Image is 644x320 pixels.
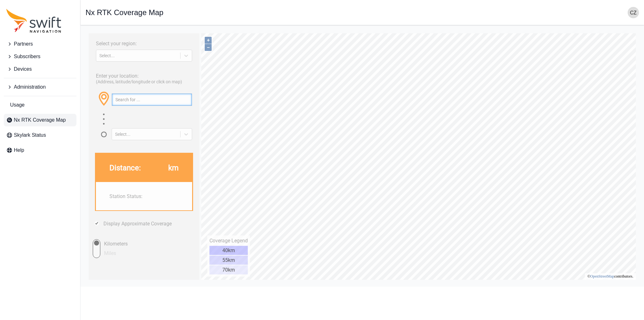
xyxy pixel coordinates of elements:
a: Skylark Status [4,129,76,141]
iframe: RTK Map [86,30,639,282]
h1: Nx RTK Coverage Map [86,9,164,16]
a: Usage [4,99,76,111]
div: 40km [124,216,162,225]
span: Skylark Status [14,131,46,139]
div: Coverage Legend [124,207,162,213]
a: Nx RTK Coverage Map [4,114,76,126]
button: Devices [4,63,76,75]
div: 70km [124,235,162,244]
span: Subscribers [14,53,40,60]
span: Help [14,146,24,154]
span: Partners [14,40,33,48]
span: Administration [14,83,46,91]
a: Help [4,144,76,157]
a: OpenStreetMap [505,244,529,248]
button: Partners [4,38,76,50]
span: Nx RTK Coverage Map [14,116,66,124]
li: © contributors. [502,244,548,248]
button: Administration [4,81,76,93]
span: Devices [14,65,32,73]
img: user photo [628,7,639,18]
span: Usage [10,101,25,109]
button: Subscribers [4,50,76,63]
div: 55km [124,225,162,234]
